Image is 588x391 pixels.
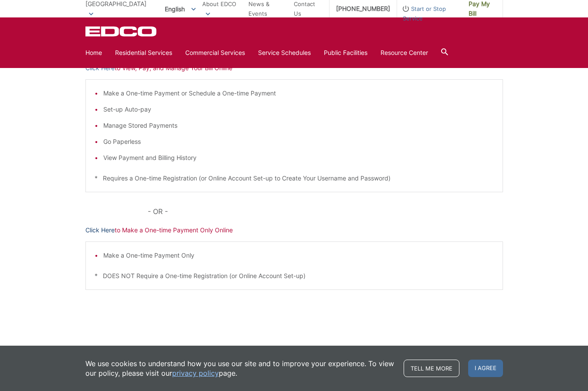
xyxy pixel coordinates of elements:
[85,359,395,378] p: We use cookies to understand how you use our site and to improve your experience. To view our pol...
[324,48,367,58] a: Public Facilities
[172,368,219,378] a: privacy policy
[148,205,503,218] p: - OR -
[85,48,102,58] a: Home
[95,271,494,281] p: * DOES NOT Require a One-time Registration (or Online Account Set-up)
[381,48,428,58] a: Resource Center
[158,2,202,16] span: English
[103,153,494,163] li: View Payment and Billing History
[85,225,115,235] a: Click Here
[95,173,494,183] p: * Requires a One-time Registration (or Online Account Set-up to Create Your Username and Password)
[468,360,503,377] span: I agree
[103,105,494,114] li: Set-up Auto-pay
[85,225,503,235] p: to Make a One-time Payment Only Online
[103,137,494,146] li: Go Paperless
[103,88,494,98] li: Make a One-time Payment or Schedule a One-time Payment
[85,26,158,37] a: EDCD logo. Return to the homepage.
[103,251,494,260] li: Make a One-time Payment Only
[115,48,172,58] a: Residential Services
[258,48,311,58] a: Service Schedules
[185,48,245,58] a: Commercial Services
[103,121,494,130] li: Manage Stored Payments
[404,360,459,377] a: Tell me more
